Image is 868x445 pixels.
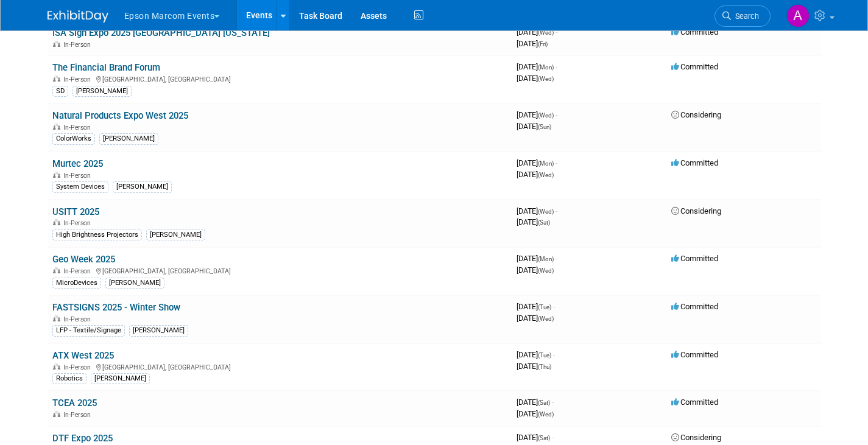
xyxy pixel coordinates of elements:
span: Committed [671,27,718,37]
span: [DATE] [517,254,557,263]
span: - [556,27,557,37]
span: - [556,206,557,215]
img: In-Person Event [53,172,60,178]
span: [DATE] [517,302,555,311]
span: Committed [671,398,718,407]
div: High Brightness Projectors [52,230,142,240]
span: (Wed) [538,411,554,418]
span: (Fri) [538,41,548,47]
div: [PERSON_NAME] [105,278,164,289]
span: - [556,158,557,167]
span: In-Person [63,267,94,275]
div: MicroDevices [52,278,101,289]
div: [PERSON_NAME] [91,373,150,384]
div: ColorWorks [52,133,95,144]
span: - [553,302,555,311]
div: SD [52,86,68,97]
div: [PERSON_NAME] [72,86,132,97]
span: [DATE] [517,217,550,226]
img: In-Person Event [53,219,60,225]
a: ATX West 2025 [52,350,114,361]
span: (Tue) [538,352,551,359]
img: In-Person Event [53,411,60,417]
span: (Sat) [538,219,550,226]
div: [GEOGRAPHIC_DATA], [GEOGRAPHIC_DATA] [52,265,507,275]
span: [DATE] [517,110,557,119]
span: [DATE] [517,409,554,418]
span: [DATE] [517,398,554,407]
span: - [556,110,557,119]
span: [DATE] [517,265,554,275]
span: (Tue) [538,304,551,310]
span: In-Person [63,219,94,227]
span: - [552,398,554,407]
div: [PERSON_NAME] [146,230,205,240]
span: [DATE] [517,170,554,179]
div: [GEOGRAPHIC_DATA], [GEOGRAPHIC_DATA] [52,74,507,83]
span: In-Person [63,75,94,83]
span: In-Person [63,411,94,419]
img: In-Person Event [53,363,60,370]
span: [DATE] [517,362,551,371]
span: (Thu) [538,363,551,370]
a: Geo Week 2025 [52,254,115,265]
a: FASTSIGNS 2025 - Winter Show [52,302,180,313]
span: (Wed) [538,29,554,36]
span: (Wed) [538,267,554,274]
div: Robotics [52,373,86,384]
span: (Wed) [538,315,554,322]
a: TCEA 2025 [52,398,97,408]
span: In-Person [63,172,94,180]
img: In-Person Event [53,75,60,82]
span: (Wed) [538,75,554,82]
a: USITT 2025 [52,206,99,217]
span: Committed [671,158,718,167]
span: Committed [671,254,718,263]
div: [GEOGRAPHIC_DATA], [GEOGRAPHIC_DATA] [52,362,507,371]
span: (Wed) [538,208,554,215]
a: Natural Products Expo West 2025 [52,110,188,121]
div: [PERSON_NAME] [113,181,172,192]
span: [DATE] [517,122,551,131]
a: Search [715,5,771,27]
img: In-Person Event [53,267,60,273]
span: (Mon) [538,160,554,167]
span: (Sat) [538,399,550,406]
span: In-Person [63,363,94,371]
span: In-Person [63,315,94,323]
span: Considering [671,433,721,442]
span: Considering [671,110,721,119]
span: - [556,62,557,71]
span: Committed [671,62,718,71]
span: Committed [671,302,718,311]
span: [DATE] [517,39,548,48]
span: [DATE] [517,62,557,71]
span: (Sun) [538,124,551,130]
span: [DATE] [517,433,554,442]
span: Search [731,12,759,21]
img: ExhibitDay [48,10,108,23]
img: Alex Madrid [786,4,810,27]
span: In-Person [63,41,94,49]
span: - [556,254,557,263]
span: In-Person [63,124,94,131]
a: DTF Expo 2025 [52,433,113,444]
a: Murtec 2025 [52,158,103,169]
span: [DATE] [517,314,554,323]
span: [DATE] [517,158,557,167]
span: Committed [671,350,718,359]
span: [DATE] [517,27,557,37]
a: The Financial Brand Forum [52,62,160,73]
div: [PERSON_NAME] [129,325,188,336]
span: [DATE] [517,206,557,215]
img: In-Person Event [53,124,60,130]
span: (Sat) [538,435,550,441]
span: (Wed) [538,112,554,119]
span: [DATE] [517,350,555,359]
span: [DATE] [517,74,554,83]
span: (Mon) [538,64,554,71]
a: ISA Sign Expo 2025 [GEOGRAPHIC_DATA] [US_STATE] [52,27,270,38]
span: (Mon) [538,256,554,262]
img: In-Person Event [53,315,60,321]
img: In-Person Event [53,41,60,47]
